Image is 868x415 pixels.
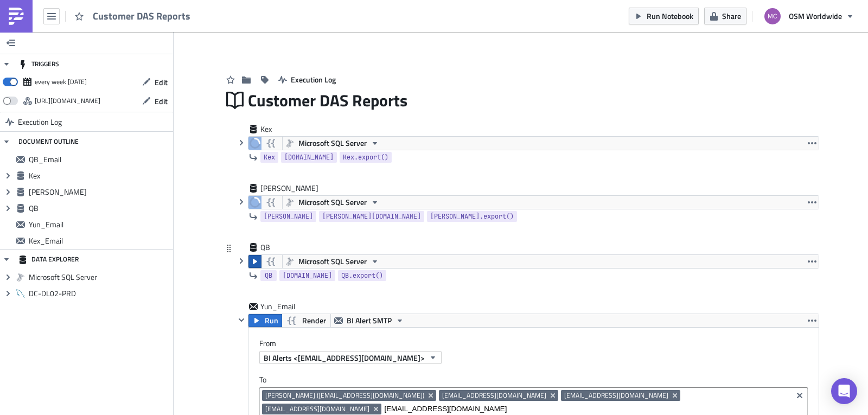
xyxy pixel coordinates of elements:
[564,391,668,400] span: [EMAIL_ADDRESS][DOMAIN_NAME]
[282,196,383,209] button: Microsoft SQL Server
[298,137,367,150] span: Microsoft SQL Server
[259,375,808,385] label: To
[430,211,514,222] span: [PERSON_NAME].export()
[29,220,170,229] span: Yun_Email
[671,390,680,401] button: Remove Tag
[235,195,248,208] button: Hide content
[260,183,320,194] span: [PERSON_NAME]
[8,8,25,25] img: PushMetrics
[137,93,173,110] button: Edit
[330,314,408,327] button: BI Alert SMTP
[427,211,517,222] a: [PERSON_NAME].export()
[260,301,304,312] span: Yun_Email
[283,270,332,281] span: [DOMAIN_NAME]
[29,171,170,181] span: Kex
[260,211,316,222] a: [PERSON_NAME]
[18,250,79,269] div: DATA EXPLORER
[4,37,543,46] div: {{ utils.html_table([DOMAIN_NAME], border=1, cellspacing=2, cellpadding=2, width='auto', align='l...
[758,4,860,28] button: OSM Worldwide
[265,405,369,413] span: [EMAIL_ADDRESS][DOMAIN_NAME]
[4,9,543,36] body: Rich Text Area. Press ALT-0 for help.
[93,10,192,22] span: Customer DAS Reports
[426,390,436,401] button: Remove Tag
[4,9,543,45] body: Rich Text Area. Press ALT-0 for help.
[302,314,326,327] span: Render
[340,152,392,163] a: Kex.export()
[284,152,334,163] span: [DOMAIN_NAME]
[260,270,277,281] a: QB
[259,351,442,364] button: BI Alerts <[EMAIL_ADDRESS][DOMAIN_NAME]>
[347,314,392,327] span: BI Alert SMTP
[264,211,313,222] span: [PERSON_NAME]
[789,10,842,22] span: OSM Worldwide
[29,187,170,197] span: [PERSON_NAME]
[704,8,746,24] button: Share
[235,136,248,149] button: Hide content
[322,211,421,222] span: [PERSON_NAME][DOMAIN_NAME]
[442,391,546,400] span: [EMAIL_ADDRESS][DOMAIN_NAME]
[341,270,383,281] span: QB.export()
[259,339,819,348] label: From
[260,242,304,253] span: QB
[831,378,857,404] div: Open Intercom Messenger
[29,272,170,282] span: Microsoft SQL Server
[722,10,741,22] span: Share
[291,74,336,85] span: Execution Log
[260,152,278,163] a: Kex
[298,196,367,209] span: Microsoft SQL Server
[29,203,170,213] span: QB
[265,270,272,281] span: QB
[264,152,275,163] span: Kex
[248,90,409,111] span: Customer DAS Reports
[282,255,383,268] button: Microsoft SQL Server
[35,93,100,109] div: https://pushmetrics.io/api/v1/report/W2rb700LDw/webhook?token=40963d50afc7417f9dcaceeb93ace983
[279,270,335,281] a: [DOMAIN_NAME]
[155,95,168,107] span: Edit
[265,391,424,400] span: [PERSON_NAME] ([EMAIL_ADDRESS][DOMAIN_NAME])
[18,132,79,151] div: DOCUMENT OUTLINE
[548,390,558,401] button: Remove Tag
[298,255,367,268] span: Microsoft SQL Server
[29,155,170,164] span: QB_Email
[264,352,425,363] span: BI Alerts <[EMAIL_ADDRESS][DOMAIN_NAME]>
[4,9,211,18] span: YUNEXPRESS LOGISTICS LIMITED - DAS Report
[260,124,304,135] span: Kex
[4,9,194,18] strong: Quick Box Fulfillment (US) LLC - DAS Report
[319,211,424,222] a: [PERSON_NAME][DOMAIN_NAME]
[4,28,543,37] div: {{ utils.html_table([DOMAIN_NAME], border=1, cellspacing=2, cellpadding=2, width='auto', align='l...
[343,152,388,163] span: Kex.export()
[372,404,381,414] button: Remove Tag
[763,7,782,25] img: Avatar
[793,389,806,402] button: Clear selected items
[155,76,168,88] span: Edit
[18,112,62,132] span: Execution Log
[248,314,282,327] button: Run
[18,54,59,74] div: TRIGGERS
[29,289,170,298] span: DC-DL02-PRD
[35,74,87,90] div: every week on Tuesday
[647,10,693,22] span: Run Notebook
[235,314,248,327] button: Hide content
[4,9,158,18] strong: KEX Express (US) LLC - DAS Report
[273,71,341,88] button: Execution Log
[282,314,331,327] button: Render
[281,152,337,163] a: [DOMAIN_NAME]
[235,254,248,267] button: Hide content
[629,8,699,24] button: Run Notebook
[137,74,173,91] button: Edit
[338,270,386,281] a: QB.export()
[265,314,278,327] span: Run
[282,137,383,150] button: Microsoft SQL Server
[29,236,170,246] span: Kex_Email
